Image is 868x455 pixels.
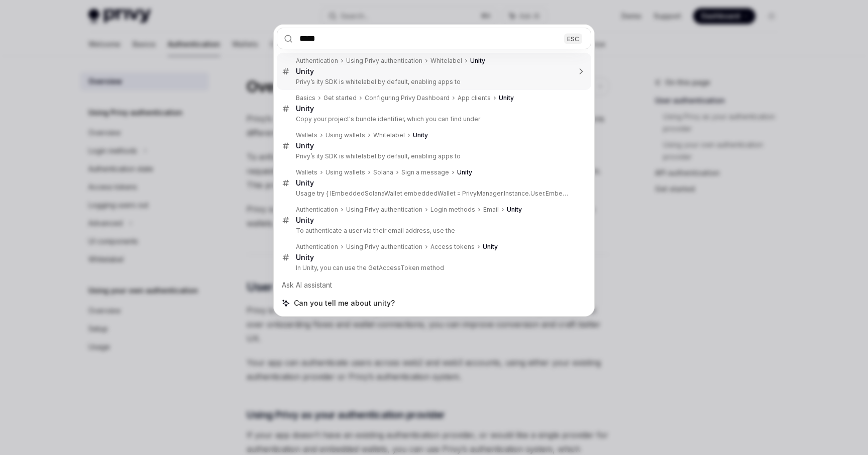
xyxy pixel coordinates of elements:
b: Unity [507,206,522,213]
b: Unity [296,67,314,75]
b: Unity [296,253,314,261]
div: Using Privy authentication [346,57,422,65]
div: Authentication [296,206,338,214]
b: Unity [296,104,314,113]
b: Unity [470,57,485,64]
div: Basics [296,94,315,102]
b: Unity [296,178,314,187]
b: Unity [296,216,314,224]
div: Using wallets [325,168,365,176]
div: Access tokens [430,243,475,251]
div: Authentication [296,243,338,251]
div: Login methods [430,206,475,214]
p: Privy’s ity SDK is whitelabel by default, enabling apps to [296,152,570,160]
div: Email [483,206,499,214]
div: Sign a message [401,168,449,176]
div: Using Privy authentication [346,243,422,251]
div: Authentication [296,57,338,65]
div: ESC [564,33,582,44]
b: Unity [413,131,428,139]
b: Unity [296,141,314,150]
p: Privy’s ity SDK is whitelabel by default, enabling apps to [296,78,570,86]
b: Unity [483,243,498,250]
div: Wallets [296,168,317,176]
p: Copy your project's bundle identifier, which you can find under [296,115,570,123]
p: Usage try { IEmbeddedSolanaWallet embeddedWallet = PrivyManager.Instance.User.EmbeddedSolanaWal [296,190,570,198]
div: App clients [458,94,491,102]
p: To authenticate a user via their email address, use the [296,227,570,235]
div: Configuring Privy Dashboard [365,94,450,102]
div: Ask AI assistant [277,276,591,294]
b: Unity [457,168,472,176]
span: Can you tell me about unity? [294,298,395,308]
div: Solana [373,168,393,176]
div: Get started [323,94,357,102]
p: In Unity, you can use the GetAccessToken method [296,264,570,272]
div: Wallets [296,131,317,139]
div: Whitelabel [373,131,405,139]
div: Whitelabel [430,57,462,65]
div: Using wallets [325,131,365,139]
div: Using Privy authentication [346,206,422,214]
b: Unity [499,94,514,102]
